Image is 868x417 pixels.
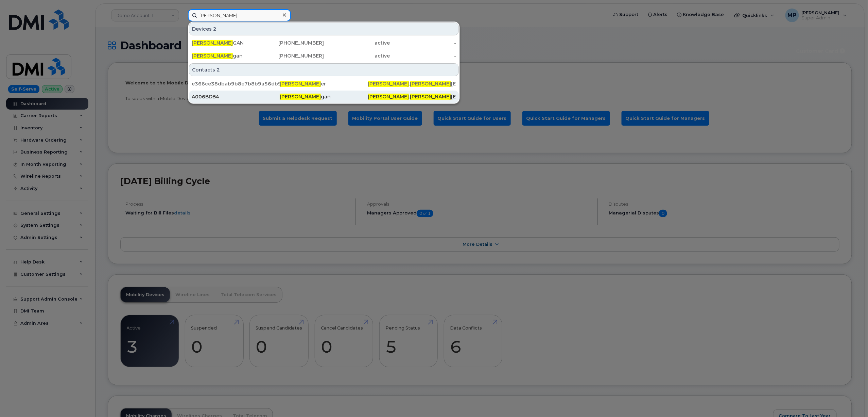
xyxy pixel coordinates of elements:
[368,94,409,100] span: [PERSON_NAME]
[280,81,321,87] span: [PERSON_NAME]
[324,39,390,46] div: active
[192,93,280,100] div: A006BDB4
[189,63,459,76] div: Contacts
[280,80,368,87] div: er
[280,94,321,100] span: [PERSON_NAME]
[192,80,280,87] div: e366ce38dbab9b8c7b8b9a56db961951
[410,94,451,100] span: [PERSON_NAME]
[192,53,233,59] span: [PERSON_NAME]
[216,66,220,73] span: 2
[258,52,324,59] div: [PHONE_NUMBER]
[280,93,368,100] div: gan
[368,81,409,87] span: [PERSON_NAME]
[192,39,258,46] div: GAN
[258,39,324,46] div: [PHONE_NUMBER]
[192,52,258,59] div: gan
[189,91,459,103] a: A006BDB4[PERSON_NAME]gan[PERSON_NAME].[PERSON_NAME][EMAIL_ADDRESS][DOMAIN_NAME]
[368,80,456,87] div: . [EMAIL_ADDRESS][DOMAIN_NAME]
[189,50,459,62] a: [PERSON_NAME]gan[PHONE_NUMBER]active-
[410,81,451,87] span: [PERSON_NAME]
[368,93,456,100] div: . [EMAIL_ADDRESS][DOMAIN_NAME]
[189,78,459,90] a: e366ce38dbab9b8c7b8b9a56db961951[PERSON_NAME]er[PERSON_NAME].[PERSON_NAME][EMAIL_ADDRESS][DOMAIN_...
[189,37,459,49] a: [PERSON_NAME]GAN[PHONE_NUMBER]active-
[324,52,390,59] div: active
[192,40,233,46] span: [PERSON_NAME]
[213,26,216,32] span: 2
[189,22,459,35] div: Devices
[390,39,456,46] div: -
[390,52,456,59] div: -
